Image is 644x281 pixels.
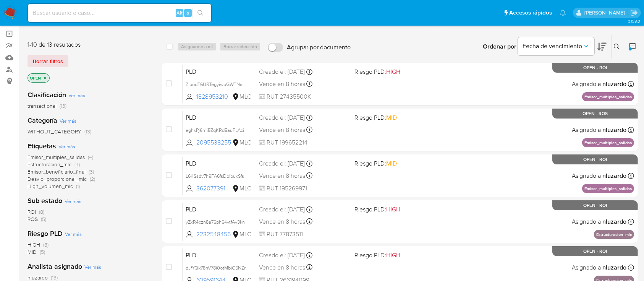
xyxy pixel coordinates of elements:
span: s [187,9,189,16]
p: aline.magdaleno@mercadolibre.com [584,9,628,16]
a: Notificaciones [560,10,566,16]
button: search-icon [193,8,208,18]
a: Salir [630,9,638,17]
span: Accesos rápidos [509,9,552,17]
span: 3.158.0 [628,18,640,24]
span: Alt [176,9,183,16]
input: Buscar usuario o caso... [28,8,211,18]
